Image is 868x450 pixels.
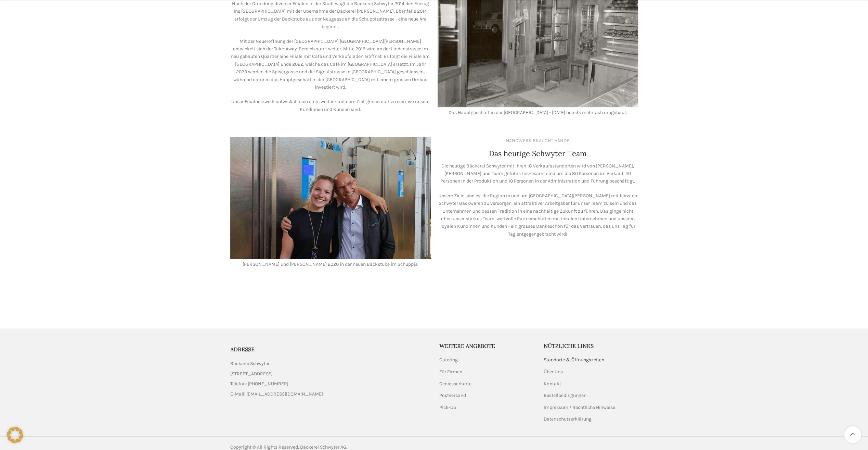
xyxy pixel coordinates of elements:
p: Unsere Ziele sind es, die Region in und um [GEOGRAPHIC_DATA][PERSON_NAME] mit feinsten Schwyter B... [438,192,638,238]
h5: Nützliche Links [544,342,638,350]
a: Über Uns [544,368,563,375]
a: Standorte & Öffnungszeiten [544,357,605,363]
p: Die heutige Bäckerei Schwyter mit ihren 18 Verkaufsstandorten wird von [PERSON_NAME], [PERSON_NAM... [438,162,638,185]
p: [PERSON_NAME] und [PERSON_NAME] 2020 in der neuen Backstube im Schuppis. [230,261,431,268]
span: ADRESSE [230,346,255,353]
a: Postversand [439,392,467,399]
span: [STREET_ADDRESS] [230,370,273,378]
a: Für Firmen [439,368,463,375]
a: Bestellbedingungen [544,392,587,399]
span: Bäckerei Schwyter [230,360,270,367]
a: Scroll to top button [844,426,861,443]
a: Kontakt [544,380,562,387]
h5: Weitere Angebote [439,342,534,350]
a: Impressum / Rechtliche Hinweise [544,404,616,411]
h4: Das heutige Schwyter Team [489,148,587,159]
a: List item link [230,380,429,388]
a: Catering [439,357,458,363]
a: Geniesserkarte [439,380,472,387]
span: Das Hauptgeschäft in der [GEOGRAPHIC_DATA] - [DATE] bereits mehrfach umgebaut. [449,110,627,115]
a: List item link [230,390,429,398]
a: Pick-Up [439,404,457,411]
span: Mit der Neueröffnung der [GEOGRAPHIC_DATA] [GEOGRAPHIC_DATA][PERSON_NAME] entwickelt sich der Tak... [231,38,430,90]
a: Datenschutzerklärung [544,416,592,423]
span: Unser Filialnetzwerk entwickelt sich stets weiter - mit dem Ziel, genau dort zu sein, wo unsere K... [231,99,429,112]
div: HANDWERK BRAUCHT HÄNDE [506,137,569,145]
